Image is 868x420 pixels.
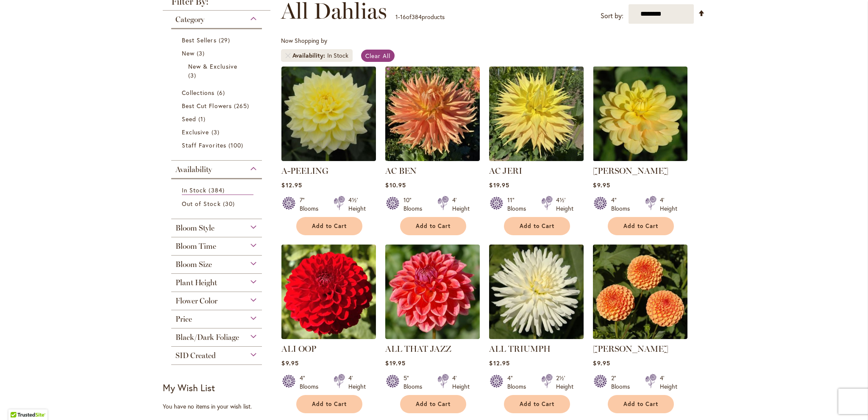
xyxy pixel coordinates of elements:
[489,155,584,163] a: AC Jeri
[504,217,570,235] button: Add to Cart
[182,128,209,136] span: Exclusive
[182,128,253,136] a: Exclusive
[348,374,366,391] div: 4' Height
[507,196,531,213] div: 11" Blooms
[416,401,451,408] span: Add to Cart
[182,200,221,208] span: Out of Stock
[361,50,395,62] a: Clear All
[556,196,573,213] div: 4½' Height
[403,374,427,391] div: 5" Blooms
[281,181,302,189] span: $12.95
[452,374,470,391] div: 4' Height
[281,67,376,161] img: A-Peeling
[281,333,376,341] a: ALI OOP
[611,374,635,391] div: 2" Blooms
[198,114,208,123] span: 1
[182,101,253,110] a: Best Cut Flowers
[395,10,445,24] p: - of products
[281,155,376,163] a: A-Peeling
[312,223,347,230] span: Add to Cart
[175,242,216,251] span: Bloom Time
[593,67,687,161] img: AHOY MATEY
[182,102,232,110] span: Best Cut Flowers
[623,401,658,408] span: Add to Cart
[223,199,237,208] span: 30
[593,166,668,176] a: [PERSON_NAME]
[593,344,668,354] a: [PERSON_NAME]
[385,245,480,339] img: ALL THAT JAZZ
[188,71,198,80] span: 3
[489,333,584,341] a: ALL TRIUMPH
[163,381,215,394] strong: My Wish List
[385,333,480,341] a: ALL THAT JAZZ
[175,223,214,233] span: Bloom Style
[520,223,554,230] span: Add to Cart
[556,374,573,391] div: 2½' Height
[182,141,226,149] span: Staff Favorites
[228,141,245,150] span: 100
[281,166,328,176] a: A-PEELING
[504,395,570,413] button: Add to Cart
[300,374,323,391] div: 4" Blooms
[281,245,376,339] img: ALI OOP
[175,165,212,174] span: Availability
[296,217,362,235] button: Add to Cart
[182,49,195,57] span: New
[601,8,623,24] label: Sort by:
[209,186,226,195] span: 384
[608,217,674,235] button: Add to Cart
[175,314,192,324] span: Price
[385,359,405,367] span: $19.95
[327,51,348,60] div: In Stock
[182,88,253,97] a: Collections
[385,344,451,354] a: ALL THAT JAZZ
[593,359,610,367] span: $9.95
[175,278,217,287] span: Plant Height
[188,62,247,80] a: New &amp; Exclusive
[175,333,239,342] span: Black/Dark Foliage
[217,88,227,97] span: 6
[452,196,470,213] div: 4' Height
[365,52,390,60] span: Clear All
[385,166,417,176] a: AC BEN
[296,395,362,413] button: Add to Cart
[175,351,216,360] span: SID Created
[175,15,204,24] span: Category
[182,49,253,58] a: New
[593,333,687,341] a: AMBER QUEEN
[385,67,480,161] img: AC BEN
[175,260,212,269] span: Bloom Size
[182,199,253,208] a: Out of Stock 30
[234,101,251,110] span: 265
[197,49,207,58] span: 3
[489,359,509,367] span: $12.95
[593,155,687,163] a: AHOY MATEY
[182,36,217,44] span: Best Sellers
[395,13,398,21] span: 1
[400,13,406,21] span: 16
[348,196,366,213] div: 4½' Height
[611,196,635,213] div: 4" Blooms
[281,36,327,45] span: Now Shopping by
[489,166,522,176] a: AC JERI
[182,36,253,45] a: Best Sellers
[660,374,677,391] div: 4' Height
[623,223,658,230] span: Add to Cart
[6,390,30,414] iframe: Launch Accessibility Center
[507,374,531,391] div: 4" Blooms
[520,401,554,408] span: Add to Cart
[312,401,347,408] span: Add to Cart
[182,186,206,194] span: In Stock
[281,359,298,367] span: $9.95
[416,223,451,230] span: Add to Cart
[292,51,327,60] span: Availability
[489,344,551,354] a: ALL TRIUMPH
[400,395,466,413] button: Add to Cart
[489,245,584,339] img: ALL TRIUMPH
[300,196,323,213] div: 7" Blooms
[188,62,237,70] span: New & Exclusive
[385,155,480,163] a: AC BEN
[182,186,253,195] a: In Stock 384
[403,196,427,213] div: 10" Blooms
[660,196,677,213] div: 4' Height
